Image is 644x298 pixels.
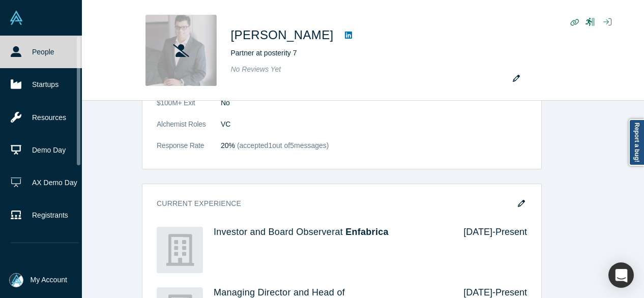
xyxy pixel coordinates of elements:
dt: Response Rate [157,140,221,162]
div: [DATE] - Present [449,227,527,273]
h3: Current Experience [157,198,513,209]
span: No Reviews Yet [231,65,281,73]
h1: [PERSON_NAME] [231,26,334,44]
img: Enfabrica's Logo [157,227,203,273]
dd: No [221,98,527,108]
dd: VC [221,119,527,130]
span: Partner at posterity 7 [231,49,297,57]
dt: Alchemist Roles [157,119,221,140]
span: My Account [31,275,67,285]
img: Mia Scott's Account [9,273,23,287]
button: My Account [9,273,67,287]
span: (accepted 1 out of 5 messages) [235,141,329,150]
img: Alchemist Vault Logo [9,11,23,25]
span: 20% [221,141,235,150]
h4: Investor and Board Observer at [214,227,449,238]
dt: $100M+ Exit [157,98,221,119]
a: Report a bug! [629,119,644,166]
a: Enfabrica [345,227,388,237]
